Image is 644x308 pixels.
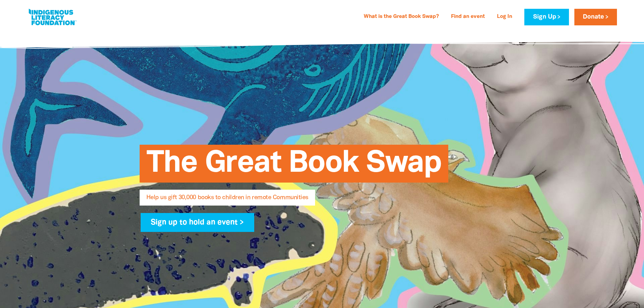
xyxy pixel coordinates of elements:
a: Log In [493,11,516,22]
a: Sign up to hold an event > [141,213,255,232]
a: What is the Great Book Swap? [360,11,443,22]
span: The Great Book Swap [146,150,442,183]
a: Find an event [447,11,489,22]
a: Donate [574,9,617,25]
a: Sign Up [524,9,569,25]
span: Help us gift 30,000 books to children in remote Communities [146,195,308,206]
